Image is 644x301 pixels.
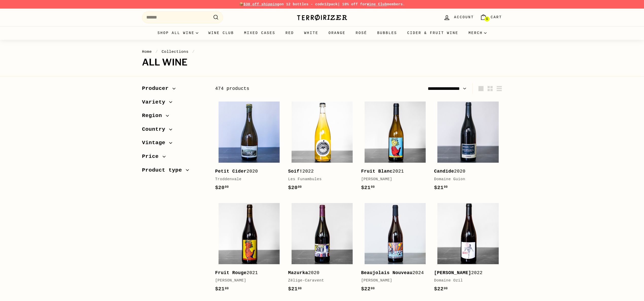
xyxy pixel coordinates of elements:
sup: 00 [444,185,448,189]
div: Zélige-Caravent [288,278,351,284]
p: 📦 on 12 bottles - code | 10% off for members. [142,2,502,7]
div: 2020 [434,168,497,175]
summary: Merch [463,26,492,40]
span: $22 [361,286,375,292]
a: Wine Club [367,2,387,6]
div: 2021 [361,168,424,175]
sup: 00 [371,185,375,189]
a: Account [440,10,477,25]
sup: 00 [298,287,302,290]
a: Cider & Fruit Wine [402,26,463,40]
sup: 00 [225,185,229,189]
span: $30 off shipping [243,2,279,6]
sup: 00 [371,287,375,290]
nav: breadcrumbs [142,49,502,55]
span: Vintage [142,139,169,147]
button: Variety [142,97,207,110]
a: Beaujolais Nouveau2024[PERSON_NAME] [361,199,429,298]
summary: Shop all wine [152,26,203,40]
a: White [299,26,324,40]
div: 2020 [215,168,278,175]
a: Bubbles [372,26,402,40]
b: Candide [434,169,454,174]
span: Variety [142,98,169,107]
span: / [191,49,196,54]
span: $21 [288,286,302,292]
span: 1 [486,17,488,21]
a: Cart [477,10,505,25]
a: [PERSON_NAME]2022Domaine Ozil [434,199,502,298]
div: Primary [132,26,512,40]
b: Mazurka [288,270,308,275]
div: [PERSON_NAME] [361,278,424,284]
a: Wine Club [203,26,239,40]
a: Collections [162,49,188,54]
span: $22 [434,286,448,292]
sup: 00 [225,287,229,290]
button: Product type [142,165,207,178]
span: Region [142,111,166,120]
button: Price [142,151,207,165]
span: $21 [215,286,229,292]
div: [PERSON_NAME] [361,176,424,182]
div: 2022 [434,269,497,277]
div: 2024 [361,269,424,277]
button: Vintage [142,137,207,151]
span: $21 [361,185,375,191]
span: Producer [142,84,172,93]
div: Troddenvale [215,176,278,182]
div: Les Funambules [288,176,351,182]
span: $21 [434,185,448,191]
a: Fruit Rouge2021[PERSON_NAME] [215,199,283,298]
button: Country [142,124,207,138]
b: Soif! [288,169,302,174]
b: Fruit Rouge [215,270,246,275]
a: Red [280,26,299,40]
span: Price [142,152,163,161]
div: Domaine Ozil [434,278,497,284]
span: Account [454,14,474,20]
a: Rosé [351,26,372,40]
a: Orange [324,26,351,40]
a: Mixed Cases [239,26,280,40]
b: Petit Cider [215,169,246,174]
a: Soif!2022Les Funambules [288,98,356,197]
a: Fruit Blanc2021[PERSON_NAME] [361,98,429,197]
b: Beaujolais Nouveau [361,270,413,275]
span: Product type [142,166,186,175]
div: [PERSON_NAME] [215,278,278,284]
button: Region [142,110,207,124]
div: 2021 [215,269,278,277]
a: Home [142,49,152,54]
sup: 00 [298,185,302,189]
span: Country [142,125,169,134]
strong: 12pack [324,2,338,6]
button: Producer [142,83,207,97]
span: $20 [288,185,302,191]
div: 474 products [215,85,359,92]
span: $20 [215,185,229,191]
div: Domaine Guion [434,176,497,182]
b: [PERSON_NAME] [434,270,471,275]
sup: 00 [444,287,448,290]
h1: All wine [142,57,502,68]
span: Cart [491,14,502,20]
a: Mazurka2020Zélige-Caravent [288,199,356,298]
b: Fruit Blanc [361,169,392,174]
a: Petit Cider2020Troddenvale [215,98,283,197]
a: Candide2020Domaine Guion [434,98,502,197]
span: / [154,49,159,54]
div: 2022 [288,168,351,175]
div: 2020 [288,269,351,277]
